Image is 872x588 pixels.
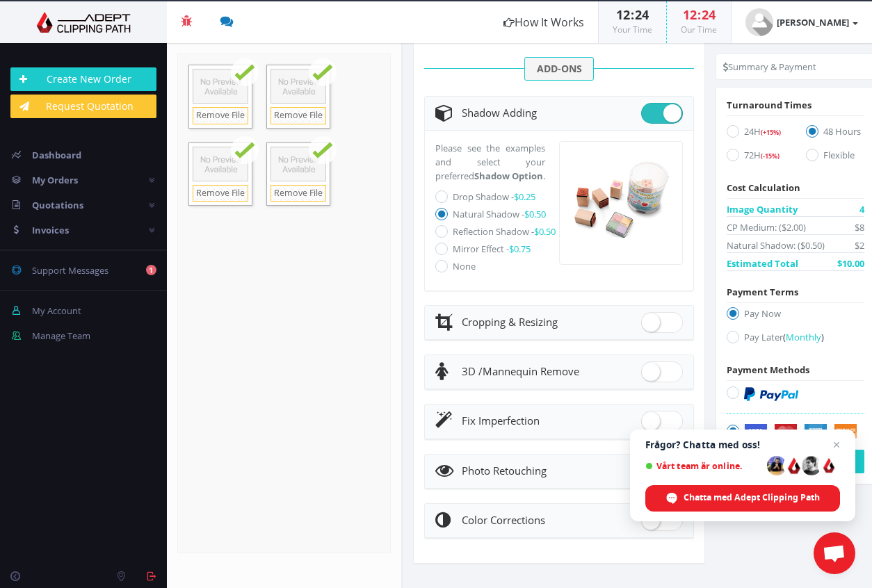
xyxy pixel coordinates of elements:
span: 4 [859,202,864,216]
label: 48 Hours [806,124,864,143]
span: Color Corrections [462,513,545,527]
a: (-15%) [761,149,780,161]
span: 12 [683,6,697,23]
li: Summary & Payment [723,60,816,74]
span: Frågor? Chatta med oss! [645,439,840,450]
a: Request Quotation [10,95,156,118]
span: Mannequin Remove [462,364,579,378]
label: Flexible [806,148,864,167]
span: Invoices [32,224,69,236]
strong: Shadow Option [474,170,543,182]
img: user_default.jpg [745,8,773,36]
span: Vårt team är online. [645,461,762,471]
span: Dashboard [32,149,81,161]
span: 3D / [462,364,483,378]
span: Fix Imperfection [462,414,540,427]
span: 24 [635,6,649,23]
img: Adept Graphics [10,12,156,33]
img: Natural Shadow: ($0.50) [563,145,679,261]
span: $2 [855,238,864,252]
label: Drop Shadow - [453,190,535,203]
span: Cost Calculation [727,181,800,194]
span: Quotations [32,199,83,211]
a: (+15%) [761,125,781,138]
span: Support Messages [32,264,108,277]
a: Remove File [271,107,326,124]
label: 24H [727,124,785,143]
label: Reflection Shadow - [453,225,556,238]
label: Natural Shadow - [453,208,546,220]
span: CP Medium: ($2.00) [727,220,806,234]
label: Mirror Effect - [453,243,531,255]
span: 12 [616,6,630,23]
span: My Orders [32,174,78,186]
span: $0.50 [524,208,546,220]
strong: [PERSON_NAME] [777,16,849,28]
img: PayPal [744,387,798,401]
span: Image Quantity [727,202,798,216]
span: Estimated Total [727,256,798,270]
a: Remove File [193,185,248,202]
span: $0.50 [534,225,556,238]
span: ADD-ONS [524,57,594,81]
span: My Account [32,304,81,317]
label: 72H [727,148,785,167]
label: Pay Later [727,330,864,349]
span: $8 [855,220,864,234]
label: Pay Now [727,307,864,325]
p: Please see the examples and select your preferred . [435,141,545,183]
span: Manage Team [32,329,90,342]
a: Remove File [271,185,326,202]
span: Natural Shadow: ($0.50) [727,238,825,252]
span: 24 [702,6,716,23]
a: [PERSON_NAME] [732,1,872,43]
span: : [630,6,635,23]
a: Remove File [193,107,248,124]
span: $0.75 [509,243,531,255]
label: None [453,260,476,272]
a: (Monthly) [783,331,824,343]
a: Create New Order [10,67,156,91]
span: : [697,6,702,23]
img: Securely by Stripe [744,424,857,439]
a: How It Works [490,1,598,43]
span: $0.25 [514,190,535,203]
span: Turnaround Times [727,99,812,111]
span: Payment Terms [727,286,798,298]
small: Our Time [681,24,717,35]
span: Cropping & Resizing [462,315,558,329]
span: Chatta med Adept Clipping Path [684,491,820,504]
span: Payment Methods [727,364,809,376]
span: (-15%) [761,152,780,161]
span: Photo Retouching [462,464,547,477]
span: Monthly [786,331,821,343]
small: Your Time [613,24,652,35]
a: Öppna chatt [814,532,855,574]
b: 1 [146,265,156,275]
span: Chatta med Adept Clipping Path [645,485,840,512]
span: Shadow Adding [462,106,537,120]
span: (+15%) [761,128,781,137]
span: $10.00 [837,256,864,270]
